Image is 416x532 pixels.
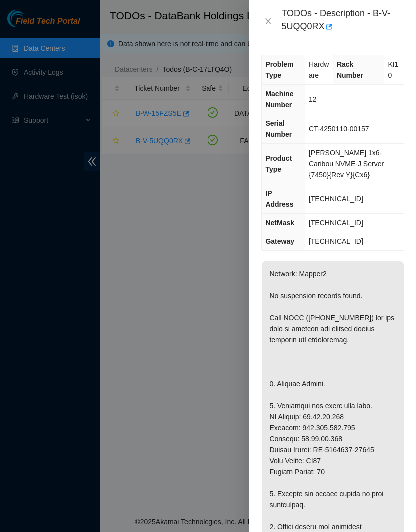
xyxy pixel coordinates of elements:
span: KI10 [388,60,398,79]
span: [TECHNICAL_ID] [309,237,363,245]
span: CT-4250110-00157 [309,125,369,133]
span: [TECHNICAL_ID] [309,195,363,203]
span: close [264,17,272,25]
button: Close [261,17,275,26]
span: Serial Number [265,119,292,138]
span: IP Address [265,189,293,208]
span: 12 [309,95,317,103]
span: Hardware [309,60,329,79]
span: NetMask [265,219,294,227]
span: Problem Type [265,60,293,79]
span: Product Type [265,154,292,173]
span: [PERSON_NAME] 1x6-Caribou NVME-J Server {7450}{Rev Y}{Cx6} [309,149,384,179]
span: Machine Number [265,90,293,109]
span: Gateway [265,237,294,245]
span: [TECHNICAL_ID] [309,219,363,227]
div: TODOs - Description - B-V-5UQQ0RX [281,8,404,35]
span: Rack Number [337,60,363,79]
